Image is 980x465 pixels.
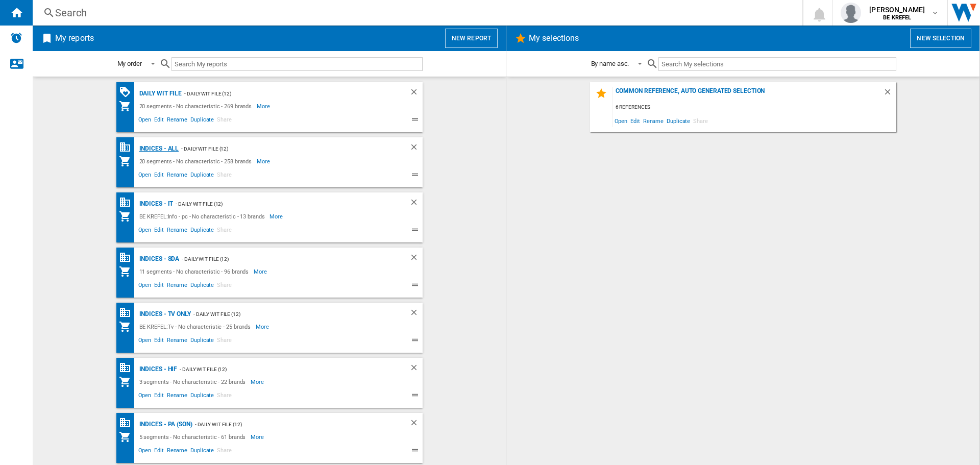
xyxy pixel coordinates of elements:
[883,14,911,21] b: BE KREFEL
[409,142,423,155] div: Delete
[189,170,215,182] span: Duplicate
[119,251,137,264] div: Base 100
[658,57,896,71] input: Search My selections
[137,335,153,348] span: Open
[55,6,776,20] div: Search
[119,306,137,319] div: Base 100
[119,155,137,167] div: My Assortment
[153,446,165,458] span: Edit
[119,361,137,374] div: Base 100
[137,390,153,403] span: Open
[692,114,709,128] span: Share
[165,390,189,403] span: Rename
[191,308,389,321] div: - Daily WIT file (12)
[189,335,215,348] span: Duplicate
[119,196,137,209] div: Base 100
[165,170,189,182] span: Rename
[153,170,165,182] span: Edit
[153,115,165,127] span: Edit
[137,446,153,458] span: Open
[215,335,233,348] span: Share
[215,115,233,127] span: Share
[165,335,189,348] span: Rename
[215,170,233,182] span: Share
[119,431,137,443] div: My Assortment
[137,376,251,388] div: 3 segments - No characteristic - 22 brands
[409,87,423,100] div: Delete
[179,142,388,155] div: - Daily WIT file (12)
[137,265,254,278] div: 11 segments - No characteristic - 96 brands
[53,29,96,48] h2: My reports
[179,253,388,265] div: - Daily WIT file (12)
[869,5,925,15] span: [PERSON_NAME]
[137,115,153,127] span: Open
[409,418,423,431] div: Delete
[153,280,165,292] span: Edit
[189,390,215,403] span: Duplicate
[137,198,174,210] div: Indices - IT
[445,29,498,48] button: New report
[153,335,165,348] span: Edit
[629,114,642,128] span: Edit
[910,29,971,48] button: New selection
[137,280,153,292] span: Open
[257,100,272,112] span: More
[165,115,189,127] span: Rename
[137,100,257,112] div: 20 segments - No characteristic - 269 brands
[613,87,883,101] div: Common reference, auto generated selection
[591,60,629,67] div: By name asc.
[409,363,423,376] div: Delete
[215,390,233,403] span: Share
[119,265,137,278] div: My Assortment
[165,446,189,458] span: Rename
[256,321,271,333] span: More
[177,363,388,376] div: - Daily WIT file (12)
[215,280,233,292] span: Share
[883,87,896,101] div: Delete
[613,101,896,114] div: 6 references
[165,280,189,292] span: Rename
[119,141,137,154] div: Base 100
[215,446,233,458] span: Share
[137,431,251,443] div: 5 segments - No characteristic - 61 brands
[192,418,389,431] div: - Daily WIT file (12)
[137,253,180,265] div: Indices - SDA
[137,170,153,182] span: Open
[665,114,692,128] span: Duplicate
[153,225,165,237] span: Edit
[189,225,215,237] span: Duplicate
[613,114,629,128] span: Open
[137,363,178,376] div: Indices - HIF
[153,390,165,403] span: Edit
[841,3,861,23] img: profile.jpg
[215,225,233,237] span: Share
[137,155,257,167] div: 20 segments - No characteristic - 258 brands
[189,115,215,127] span: Duplicate
[269,210,284,223] span: More
[254,265,268,278] span: More
[165,225,189,237] span: Rename
[137,418,192,431] div: Indices - PA (son)
[119,86,137,99] div: PROMOTIONS Matrix
[119,376,137,388] div: My Assortment
[409,198,423,210] div: Delete
[137,210,270,223] div: BE KREFEL:Info - pc - No characteristic - 13 brands
[137,142,179,155] div: Indices - All
[10,32,22,44] img: alerts-logo.svg
[137,321,256,333] div: BE KREFEL:Tv - No characteristic - 25 brands
[119,321,137,333] div: My Assortment
[119,100,137,112] div: My Assortment
[189,280,215,292] span: Duplicate
[137,225,153,237] span: Open
[182,87,388,100] div: - Daily WIT file (12)
[137,87,182,100] div: Daily WIT file
[409,253,423,265] div: Delete
[189,446,215,458] span: Duplicate
[173,198,388,210] div: - Daily WIT file (12)
[409,308,423,321] div: Delete
[171,57,423,71] input: Search My reports
[251,376,265,388] span: More
[119,210,137,223] div: My Assortment
[117,60,142,67] div: My order
[251,431,265,443] span: More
